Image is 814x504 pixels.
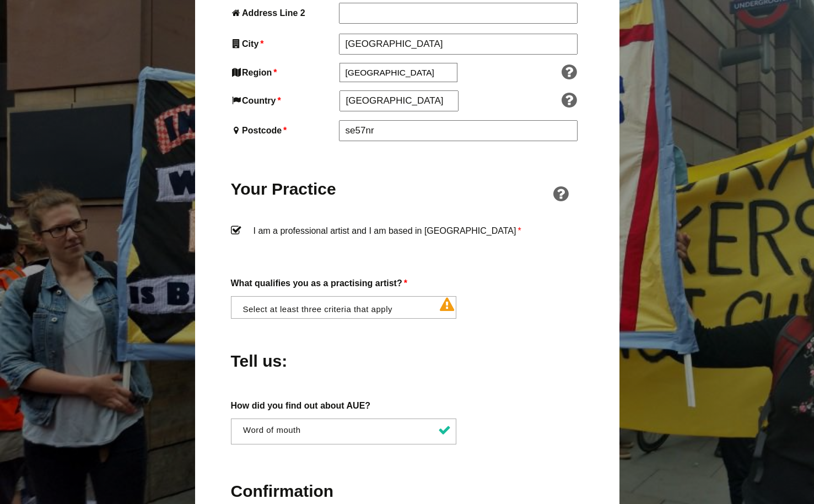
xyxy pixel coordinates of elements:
label: What qualifies you as a practising artist? [231,276,584,291]
label: Address Line 2 [231,6,337,20]
label: Country [231,93,337,108]
h2: Tell us: [231,350,337,372]
label: Region [231,65,337,80]
h2: Your Practice [231,178,337,200]
label: City [231,36,337,51]
h2: Confirmation [231,480,584,502]
li: Word of mouth [240,425,454,435]
label: I am a professional artist and I am based in [GEOGRAPHIC_DATA] [231,223,584,256]
label: Postcode [231,123,337,138]
label: How did you find out about AUE? [231,398,584,413]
